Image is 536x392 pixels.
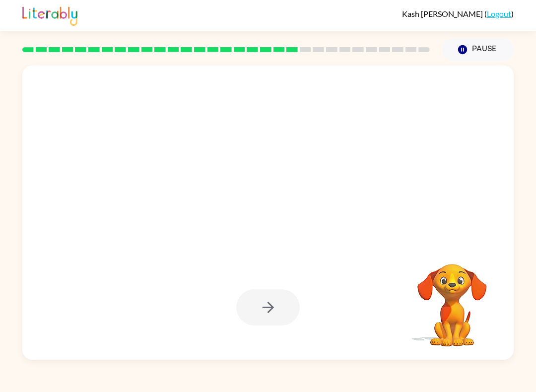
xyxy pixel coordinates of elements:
img: Literably [22,4,77,26]
div: ( ) [402,9,514,18]
button: Pause [442,38,514,61]
span: Kash [PERSON_NAME] [402,9,484,18]
video: Your browser must support playing .mp4 files to use Literably. Please try using another browser. [402,249,502,348]
a: Logout [487,9,511,18]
